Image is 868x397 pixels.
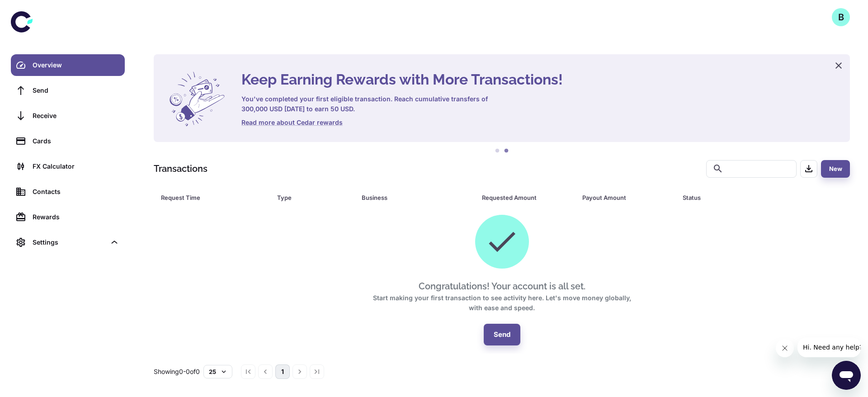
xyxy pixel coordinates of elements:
a: Send [11,80,125,101]
div: Send [33,85,119,95]
button: New [821,160,850,178]
div: Status [683,191,801,204]
div: Rewards [33,212,119,222]
a: Overview [11,54,125,76]
a: Rewards [11,206,125,228]
h5: Congratulations! Your account is all set. [419,279,585,293]
span: Type [277,191,350,204]
div: FX Calculator [33,161,119,171]
a: Cards [11,130,125,152]
h4: Keep Earning Rewards with More Transactions! [241,69,839,90]
a: Contacts [11,181,125,203]
div: Settings [33,237,106,247]
div: Type [277,191,339,204]
div: Contacts [33,187,119,197]
button: B [832,8,850,26]
span: Request Time [161,191,266,204]
div: Requested Amount [482,191,560,204]
a: FX Calculator [11,156,125,177]
button: 1 [493,147,502,156]
div: Request Time [161,191,255,204]
iframe: Close message [776,339,794,357]
div: Receive [33,111,119,121]
a: Read more about Cedar rewards [241,118,839,128]
h1: Transactions [154,162,208,175]
span: Payout Amount [582,191,672,204]
div: Payout Amount [582,191,660,204]
p: Showing 0-0 of 0 [154,367,200,377]
a: Receive [11,105,125,127]
div: Overview [33,60,119,70]
div: Settings [11,232,125,253]
span: Hi. Need any help? [5,6,65,14]
nav: pagination navigation [240,364,325,379]
button: page 1 [275,364,290,379]
iframe: Button to launch messaging window [832,361,861,390]
button: 2 [502,147,511,156]
iframe: Message from company [797,337,861,357]
button: Send [484,324,520,345]
h6: You've completed your first eligible transaction. Reach cumulative transfers of 300,000 USD [DATE... [241,94,490,114]
h6: Start making your first transaction to see activity here. Let's move money globally, with ease an... [366,293,637,313]
button: 25 [203,365,232,378]
span: Status [683,191,812,204]
span: Requested Amount [482,191,571,204]
div: Cards [33,136,119,146]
